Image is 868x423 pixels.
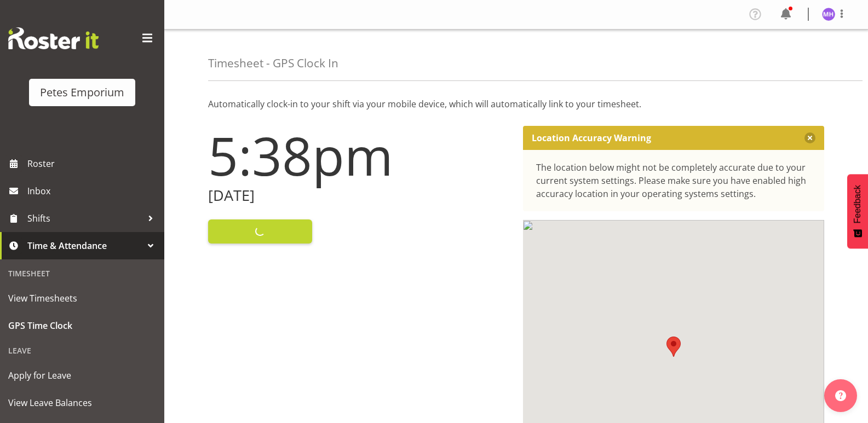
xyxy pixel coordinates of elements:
a: View Leave Balances [3,389,162,416]
span: Feedback [853,185,863,223]
button: Close message [804,132,815,143]
span: Apply for Leave [8,367,156,384]
div: The location below might not be completely accurate due to your current system settings. Please m... [536,161,812,200]
span: Shifts [27,210,142,227]
span: Time & Attendance [27,237,142,254]
a: GPS Time Clock [3,312,162,339]
img: Rosterit website logo [8,27,99,49]
h4: Timesheet - GPS Clock In [208,57,338,69]
a: Apply for Leave [3,362,162,389]
div: Timesheet [3,262,162,285]
h1: 5:38pm [208,126,510,185]
span: Roster [27,155,159,172]
p: Location Accuracy Warning [532,132,651,143]
span: Inbox [27,183,159,199]
span: View Timesheets [8,290,156,306]
button: Feedback - Show survey [847,174,868,248]
h2: [DATE] [208,187,510,204]
img: mackenzie-halford4471.jpg [822,8,835,21]
img: help-xxl-2.png [835,390,846,401]
div: Petes Emporium [40,84,124,101]
p: Automatically clock-in to your shift via your mobile device, which will automatically link to you... [208,97,824,111]
span: GPS Time Clock [8,317,156,334]
a: View Timesheets [3,285,162,312]
div: Leave [3,339,162,362]
span: View Leave Balances [8,395,156,411]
